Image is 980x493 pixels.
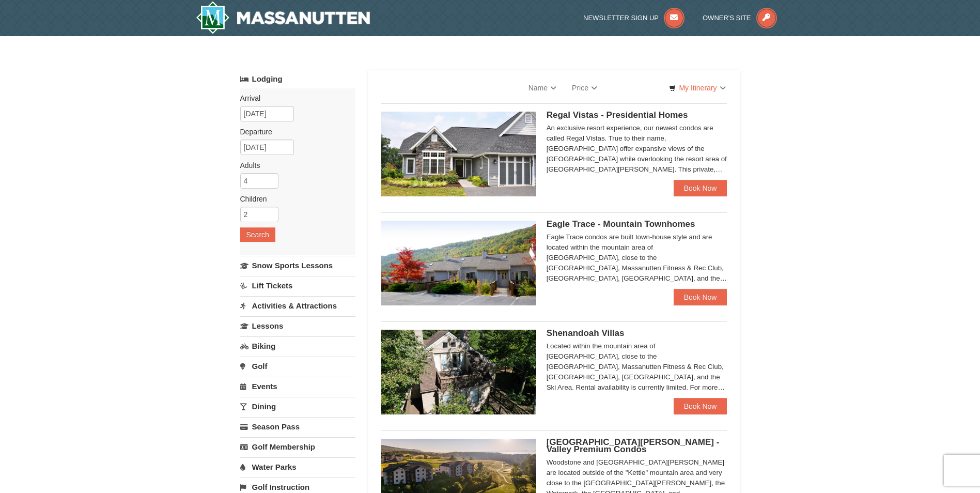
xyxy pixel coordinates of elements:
[240,127,348,137] label: Departure
[703,14,751,22] span: Owner's Site
[240,316,355,335] a: Lessons
[196,1,370,34] a: Massanutten Resort
[662,80,732,96] a: My Itinerary
[240,70,355,88] a: Lodging
[547,232,727,284] div: Eagle Trace condos are built town-house style and are located within the mountain area of [GEOGRA...
[240,276,355,295] a: Lift Tickets
[240,377,355,396] a: Events
[547,123,727,175] div: An exclusive resort experience, our newest condos are called Regal Vistas. True to their name, [G...
[381,330,536,414] img: 19219019-2-e70bf45f.jpg
[521,78,564,98] a: Name
[196,1,370,34] img: Massanutten Resort Logo
[547,341,727,393] div: Located within the mountain area of [GEOGRAPHIC_DATA], close to the [GEOGRAPHIC_DATA], Massanutte...
[240,160,348,171] label: Adults
[240,227,275,242] button: Search
[381,112,536,196] img: 19218991-1-902409a9.jpg
[240,194,348,204] label: Children
[240,437,355,456] a: Golf Membership
[674,289,727,305] a: Book Now
[547,219,695,229] span: Eagle Trace - Mountain Townhomes
[674,398,727,414] a: Book Now
[240,357,355,376] a: Golf
[547,328,625,338] span: Shenandoah Villas
[240,256,355,275] a: Snow Sports Lessons
[583,14,659,22] span: Newsletter Sign Up
[240,296,355,315] a: Activities & Attractions
[240,457,355,476] a: Water Parks
[564,78,605,98] a: Price
[703,14,777,22] a: Owner's Site
[240,417,355,436] a: Season Pass
[240,336,355,356] a: Biking
[240,397,355,416] a: Dining
[583,14,685,22] a: Newsletter Sign Up
[547,110,688,120] span: Regal Vistas - Presidential Homes
[547,437,720,454] span: [GEOGRAPHIC_DATA][PERSON_NAME] - Valley Premium Condos
[240,93,348,103] label: Arrival
[381,221,536,305] img: 19218983-1-9b289e55.jpg
[674,180,727,196] a: Book Now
